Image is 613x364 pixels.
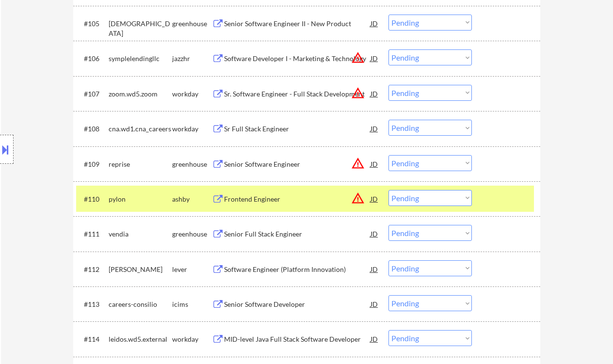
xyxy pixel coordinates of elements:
div: Senior Full Stack Engineer [224,229,371,239]
div: MID-level Java Full Stack Software Developer [224,334,371,344]
button: warning_amber [351,86,365,100]
div: JD [370,260,379,278]
div: JD [370,85,379,102]
div: JD [370,15,379,32]
div: [DEMOGRAPHIC_DATA] [109,19,172,38]
button: warning_amber [351,191,365,205]
div: workday [172,334,212,344]
div: [PERSON_NAME] [109,265,172,274]
div: #112 [84,265,101,274]
div: icims [172,300,212,309]
div: JD [370,330,379,348]
div: Software Developer I - Marketing & Technology [224,54,371,63]
div: lever [172,265,212,274]
div: ashby [172,194,212,204]
div: leidos.wd5.external [109,334,172,344]
div: #106 [84,54,101,63]
div: greenhouse [172,229,212,239]
div: greenhouse [172,159,212,169]
div: JD [370,190,379,207]
div: JD [370,49,379,67]
div: workday [172,124,212,134]
button: warning_amber [351,51,365,64]
button: warning_amber [351,157,365,170]
div: JD [370,225,379,242]
div: JD [370,120,379,137]
div: greenhouse [172,19,212,29]
div: workday [172,89,212,99]
div: Sr Full Stack Engineer [224,124,371,134]
div: jazzhr [172,54,212,63]
div: #113 [84,300,101,309]
div: Sr. Software Engineer - Full Stack Development [224,89,371,99]
div: JD [370,155,379,173]
div: careers-consilio [109,300,172,309]
div: #114 [84,334,101,344]
div: symplelendingllc [109,54,172,63]
div: Frontend Engineer [224,194,371,204]
div: Software Engineer (Platform Innovation) [224,265,371,274]
div: Senior Software Developer [224,300,371,309]
div: #105 [84,19,101,29]
div: JD [370,295,379,313]
div: Senior Software Engineer [224,159,371,169]
div: Senior Software Engineer II - New Product [224,19,371,29]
